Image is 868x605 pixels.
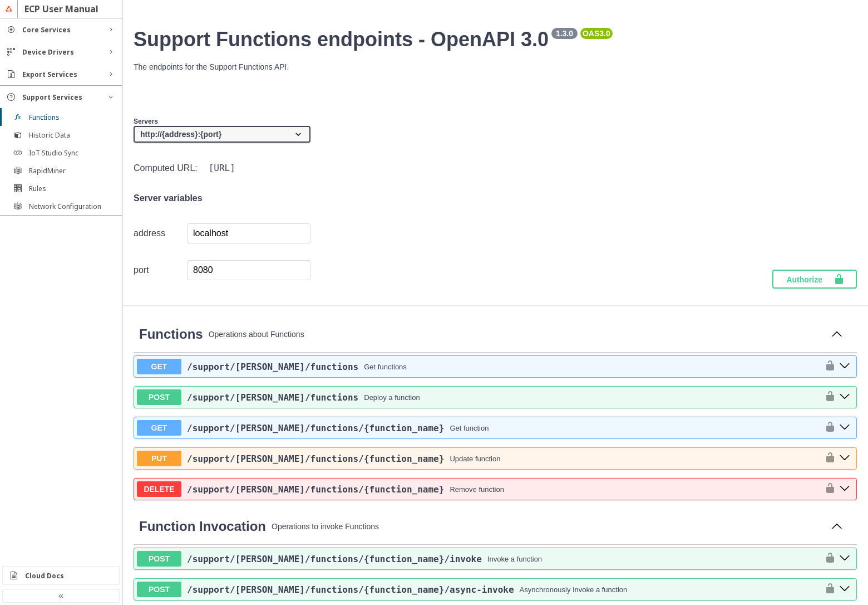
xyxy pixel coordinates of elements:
[137,582,819,597] button: POST/support/[PERSON_NAME]/functions/{function_name}/async-invokeAsynchronously Invoke a function
[137,481,819,497] button: DELETE/support/[PERSON_NAME]/functions/{function_name}Remove function
[583,29,610,38] pre: OAS 3.0
[137,551,819,567] button: POST/support/[PERSON_NAME]/functions/{function_name}/invokeInvoke a function
[134,193,310,203] h4: Server variables
[187,554,482,564] span: /support /[PERSON_NAME] /functions /{function_name} /invoke
[187,362,358,372] span: /support /[PERSON_NAME] /functions
[206,160,238,175] code: [URL]
[134,160,310,175] div: Computed URL:
[187,484,444,495] span: /support /[PERSON_NAME] /functions /{function_name}
[819,452,836,465] button: authorization button unlocked
[187,554,482,564] a: /support/[PERSON_NAME]/functions/{function_name}/invoke
[187,392,358,403] a: /support/[PERSON_NAME]/functions
[520,586,628,594] div: Asynchronously Invoke a function
[187,392,358,403] span: /support /[PERSON_NAME] /functions
[137,420,181,436] span: GET
[819,583,836,596] button: authorization button unlocked
[786,274,834,285] span: Authorize
[450,455,500,463] div: Update function
[187,423,444,433] span: /support /[PERSON_NAME] /functions /{function_name}
[836,552,854,566] button: post ​/support​/faas​/functions​/{function_name}​/invoke
[137,451,819,466] button: PUT/support/[PERSON_NAME]/functions/{function_name}Update function
[187,584,514,595] span: /support /[PERSON_NAME] /functions /{function_name} /async-invoke
[828,326,846,343] button: Collapse operation
[836,421,854,435] button: get ​/support​/faas​/functions​/{function_name}
[139,519,266,534] span: Function Invocation
[137,551,181,567] span: POST
[836,359,854,374] button: get ​/support​/faas​/functions
[137,359,181,374] span: GET
[272,522,822,531] p: Operations to invoke Functions
[836,451,854,466] button: put ​/support​/faas​/functions​/{function_name}
[819,391,836,404] button: authorization button unlocked
[836,390,854,404] button: post ​/support​/faas​/functions
[187,362,358,372] a: /support/[PERSON_NAME]/functions
[836,482,854,496] button: delete ​/support​/faas​/functions​/{function_name}
[187,584,514,595] a: /support/[PERSON_NAME]/functions/{function_name}/async-invoke
[554,29,575,38] pre: 1.3.0
[819,552,836,565] button: authorization button unlocked
[137,481,181,497] span: DELETE
[137,389,181,405] span: POST
[364,393,420,402] div: Deploy a function
[819,421,836,435] button: authorization button unlocked
[828,519,846,535] button: Collapse operation
[364,363,407,371] div: Get functions
[137,420,819,436] button: GET/support/[PERSON_NAME]/functions/{function_name}Get function
[137,582,181,597] span: POST
[450,424,489,432] div: Get function
[187,484,444,495] a: /support/[PERSON_NAME]/functions/{function_name}
[772,270,857,289] button: Authorize
[836,582,854,597] button: post ​/support​/faas​/functions​/{function_name}​/async-invoke
[134,118,158,125] span: Servers
[134,223,187,244] td: address
[487,555,542,563] div: Invoke a function
[137,451,181,466] span: PUT
[137,359,819,374] button: GET/support/[PERSON_NAME]/functionsGet functions
[139,326,203,341] span: Functions
[187,453,444,464] a: /support/[PERSON_NAME]/functions/{function_name}
[450,485,504,494] div: Remove function
[134,62,857,71] p: The endpoints for the Support Functions API.
[209,330,822,339] p: Operations about Functions
[139,519,266,534] a: Function Invocation
[187,423,444,433] a: /support/[PERSON_NAME]/functions/{function_name}
[137,389,819,405] button: POST/support/[PERSON_NAME]/functionsDeploy a function
[187,453,444,464] span: /support /[PERSON_NAME] /functions /{function_name}
[139,326,203,342] a: Functions
[134,28,857,51] h2: Support Functions endpoints - OpenAPI 3.0
[134,260,187,281] td: port
[819,482,836,496] button: authorization button unlocked
[819,360,836,373] button: authorization button unlocked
